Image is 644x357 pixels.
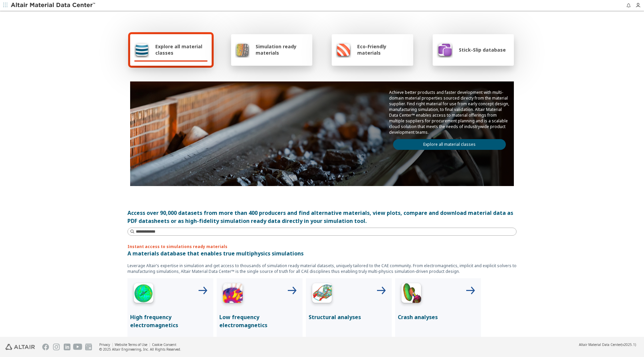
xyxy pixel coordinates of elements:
img: Low Frequency Icon [219,281,246,308]
p: A materials database that enables true multiphysics simulations [127,249,517,257]
img: Altair Engineering [5,344,35,350]
img: Simulation ready materials [235,42,250,58]
span: Explore all material classes [155,43,208,56]
p: Achieve better products and faster development with multi-domain material properties sourced dire... [389,90,510,135]
p: Structural analyses [309,313,389,321]
img: Structural Analyses Icon [309,281,335,308]
span: Altair Material Data Center [579,342,621,347]
div: (v2025.1) [579,342,636,347]
p: High frequency electromagnetics [130,313,211,329]
img: Crash Analyses Icon [398,281,425,308]
img: Eco-Friendly materials [336,42,351,58]
img: Explore all material classes [134,42,149,58]
p: Leverage Altair’s expertise in simulation and get access to thousands of simulation ready materia... [127,263,517,274]
img: Stick-Slip database [437,42,453,58]
a: Website Terms of Use [115,342,147,347]
span: Stick-Slip database [459,47,506,53]
span: Eco-Friendly materials [357,43,409,56]
div: © 2025 Altair Engineering, Inc. All Rights Reserved. [99,347,181,352]
div: Access over 90,000 datasets from more than 400 producers and find alternative materials, view plo... [127,209,517,225]
p: Crash analyses [398,313,478,321]
p: Instant access to simulations ready materials [127,244,517,249]
p: Low frequency electromagnetics [219,313,300,329]
a: Privacy [99,342,110,347]
span: Simulation ready materials [256,43,308,56]
a: Explore all material classes [393,139,506,150]
img: High Frequency Icon [130,281,157,308]
a: Cookie Consent [152,342,176,347]
img: Altair Material Data Center [11,2,96,9]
